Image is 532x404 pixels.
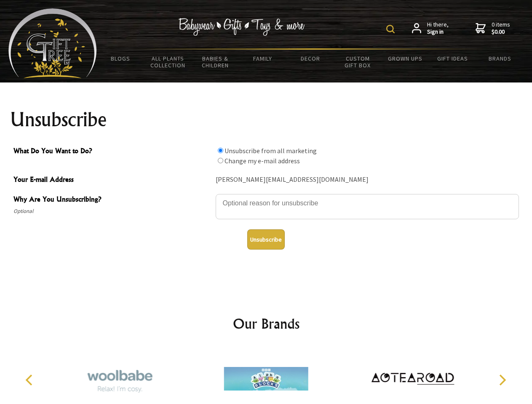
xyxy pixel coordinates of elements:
textarea: Why Are You Unsubscribing? [216,194,519,219]
a: Decor [286,50,334,67]
span: What Do You Want to Do? [13,146,211,158]
span: 0 items [492,21,510,36]
a: 0 items$0.00 [476,21,510,36]
a: Babies & Children [192,50,239,74]
a: BLOGS [97,50,144,67]
a: Brands [476,50,524,67]
input: What Do You Want to Do? [218,148,223,153]
a: Family [239,50,287,67]
div: [PERSON_NAME][EMAIL_ADDRESS][DOMAIN_NAME] [216,173,519,186]
span: Why Are You Unsubscribing? [13,194,211,206]
img: product search [386,25,395,33]
a: Grown Ups [381,50,429,67]
a: Gift Ideas [429,50,476,67]
img: Babywear - Gifts - Toys & more [179,18,305,36]
a: Hi there,Sign in [412,21,449,36]
strong: $0.00 [492,28,510,36]
button: Previous [21,371,40,389]
button: Unsubscribe [247,229,285,250]
h2: Our Brands [17,314,516,334]
label: Change my e-mail address [225,157,300,165]
input: What Do You Want to Do? [218,158,223,163]
img: Babyware - Gifts - Toys and more... [8,8,97,78]
span: Your E-mail Address [13,174,211,186]
label: Unsubscribe from all marketing [225,146,317,155]
span: Hi there, [427,21,449,36]
h1: Unsubscribe [10,109,522,130]
button: Next [493,371,511,389]
span: Optional [13,206,211,216]
strong: Sign in [427,28,449,36]
a: All Plants Collection [144,50,192,74]
a: Custom Gift Box [334,50,382,74]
